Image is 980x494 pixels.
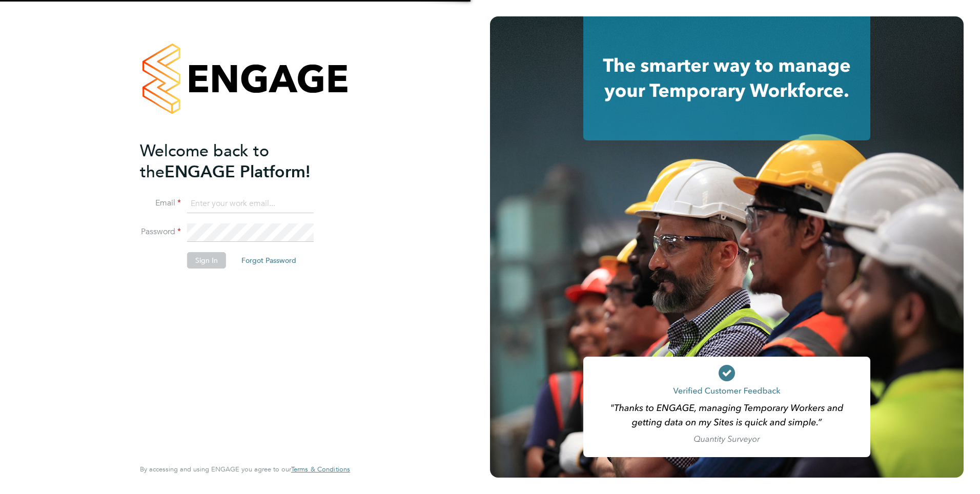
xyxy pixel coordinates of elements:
a: Terms & Conditions [291,465,350,474]
span: By accessing and using ENGAGE you agree to our [140,465,350,474]
h2: ENGAGE Platform! [140,140,340,182]
label: Password [140,227,181,237]
label: Email [140,198,181,209]
button: Sign In [187,252,226,269]
span: Welcome back to the [140,141,269,182]
input: Enter your work email... [187,195,314,213]
button: Forgot Password [233,252,304,269]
